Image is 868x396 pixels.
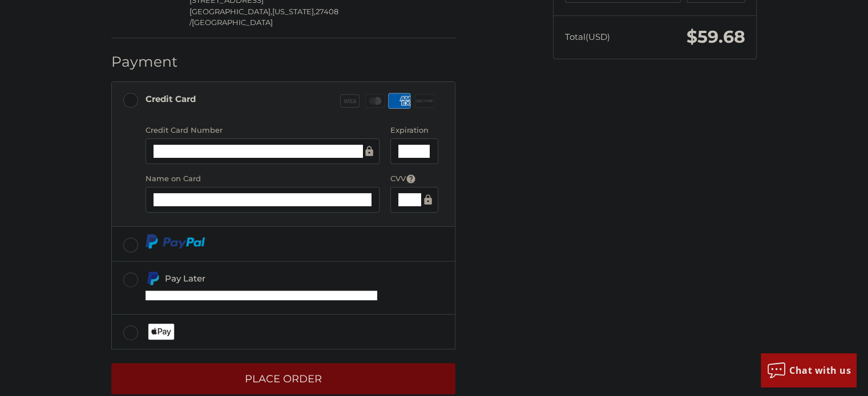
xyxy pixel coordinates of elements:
iframe: Secure Credit Card Frame - Cardholder Name [154,193,372,206]
img: PayPal icon [146,234,205,248]
iframe: Secure Credit Card Frame - Expiration Date [398,145,430,158]
span: Chat with us [789,364,851,377]
label: Credit Card Number [146,125,380,136]
iframe: PayPal Message 1 [146,291,377,300]
div: Pay Later [165,269,377,288]
span: $59.68 [687,26,745,47]
label: Expiration [390,125,438,136]
span: [US_STATE], [272,7,316,16]
img: Applepay icon [148,323,175,340]
span: [GEOGRAPHIC_DATA], [189,7,272,16]
iframe: Secure Credit Card Frame - Credit Card Number [154,145,363,158]
label: CVV [390,173,438,185]
img: Pay Later icon [146,271,160,285]
label: Name on Card [146,173,380,185]
div: Credit Card [146,89,196,108]
span: [GEOGRAPHIC_DATA] [192,18,273,27]
button: Chat with us [761,353,857,387]
button: Place Order [111,363,455,394]
h2: Payment [111,53,178,71]
iframe: Secure Credit Card Frame - CVV [398,193,421,206]
span: Total (USD) [565,31,610,42]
